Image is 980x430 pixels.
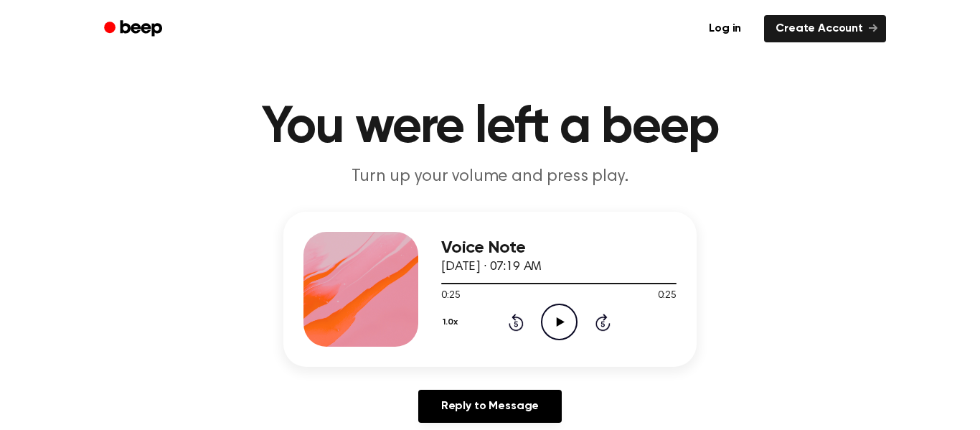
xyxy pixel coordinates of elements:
[764,15,886,42] a: Create Account
[123,102,857,154] h1: You were left a beep
[441,289,460,304] span: 0:25
[441,238,677,258] h3: Voice Note
[658,289,677,304] span: 0:25
[441,261,542,274] span: [DATE] · 07:19 AM
[441,310,463,335] button: 1.0x
[418,390,562,423] a: Reply to Message
[694,12,755,45] a: Log in
[215,165,765,189] p: Turn up your volume and press play.
[94,15,175,43] a: Beep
